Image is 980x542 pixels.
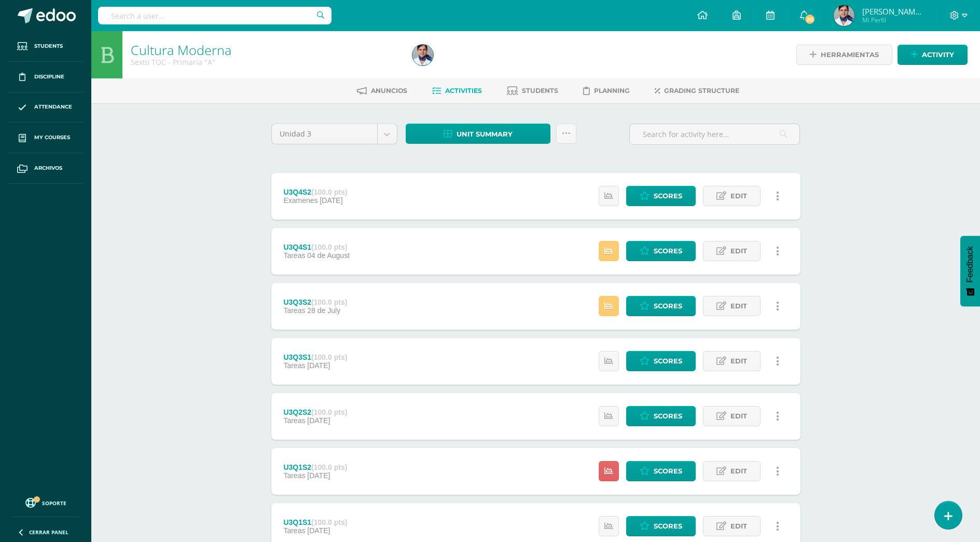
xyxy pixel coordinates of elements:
[522,87,558,94] span: Students
[8,153,83,184] a: Archivos
[8,62,83,92] a: Discipline
[626,461,696,481] a: Scores
[371,87,407,94] span: Anuncios
[307,306,340,315] span: 28 de July
[898,45,968,65] a: Activity
[730,517,747,536] span: Edit
[796,45,892,65] a: Herramientas
[626,186,696,206] a: Scores
[922,45,954,64] span: Activity
[34,164,62,172] span: Archivos
[8,123,83,153] a: My courses
[432,83,482,99] a: Activities
[412,45,433,65] img: 1792bf0c86e4e08ac94418cc7cb908c7.png
[283,361,305,370] span: Tareas
[821,45,879,64] span: Herramientas
[307,416,330,425] span: [DATE]
[283,243,350,251] div: U3Q4S1
[12,495,79,509] a: Soporte
[626,296,696,316] a: Scores
[283,416,305,425] span: Tareas
[307,526,330,535] span: [DATE]
[834,5,854,26] img: 1792bf0c86e4e08ac94418cc7cb908c7.png
[283,353,347,361] div: U3Q3S1
[98,7,332,24] input: Search a user…
[626,351,696,371] a: Scores
[862,16,924,24] span: Mi Perfil
[654,296,682,316] span: Scores
[654,351,682,371] span: Scores
[730,296,747,316] span: Edit
[272,124,397,144] a: Unidad 3
[730,241,747,261] span: Edit
[630,124,799,144] input: Search for activity here…
[34,133,70,142] span: My courses
[311,518,347,526] strong: (100.0 pts)
[655,83,739,99] a: Grading structure
[42,499,66,507] span: Soporte
[965,246,975,282] span: Feedback
[307,361,330,370] span: [DATE]
[131,43,400,57] h1: Cultura Moderna
[730,186,747,206] span: Edit
[311,353,347,361] strong: (100.0 pts)
[507,83,558,99] a: Students
[311,243,347,251] strong: (100.0 pts)
[311,463,347,471] strong: (100.0 pts)
[654,517,682,536] span: Scores
[283,196,318,205] span: Examenes
[283,251,305,260] span: Tareas
[283,306,305,315] span: Tareas
[283,471,305,480] span: Tareas
[34,103,72,111] span: Attendance
[131,41,231,59] a: Cultura Moderna
[311,298,347,306] strong: (100.0 pts)
[664,87,739,94] span: Grading structure
[626,516,696,536] a: Scores
[357,83,407,99] a: Anuncios
[283,188,347,196] div: U3Q4S2
[654,407,682,426] span: Scores
[283,518,347,526] div: U3Q1S1
[283,463,347,471] div: U3Q1S2
[311,188,347,196] strong: (100.0 pts)
[583,83,630,99] a: Planning
[29,529,68,536] span: Cerrar panel
[804,13,816,25] span: 20
[283,526,305,535] span: Tareas
[626,406,696,426] a: Scores
[320,196,342,205] span: [DATE]
[406,124,550,144] a: Unit summary
[34,73,64,81] span: Discipline
[131,57,400,67] div: Sexto TOC - Primaria 'A'
[730,351,747,371] span: Edit
[283,298,347,306] div: U3Q3S2
[445,87,482,94] span: Activities
[654,241,682,261] span: Scores
[311,408,347,416] strong: (100.0 pts)
[8,31,83,62] a: Students
[307,471,330,480] span: [DATE]
[283,408,347,416] div: U3Q2S2
[307,251,350,260] span: 04 de August
[862,6,924,17] span: [PERSON_NAME] [PERSON_NAME]
[594,87,630,94] span: Planning
[730,462,747,481] span: Edit
[654,462,682,481] span: Scores
[626,241,696,261] a: Scores
[34,42,63,50] span: Students
[654,186,682,206] span: Scores
[960,236,980,306] button: Feedback - Mostrar encuesta
[730,407,747,426] span: Edit
[280,124,369,144] span: Unidad 3
[8,92,83,123] a: Attendance
[457,125,513,144] span: Unit summary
